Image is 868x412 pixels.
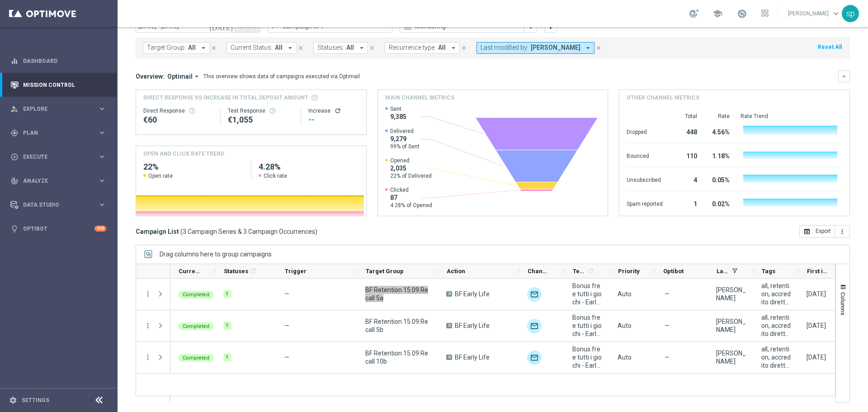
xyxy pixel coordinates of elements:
i: equalizer [10,57,19,65]
colored-tag: Completed [178,322,214,330]
div: track_changes Analyze keyboard_arrow_right [10,177,107,185]
i: more_vert [144,322,152,330]
i: keyboard_arrow_right [98,200,106,209]
span: — [665,290,670,298]
div: 16 Sep 2025, Tuesday [807,353,826,361]
i: person_search [10,105,19,113]
span: All [275,44,283,52]
span: BF Retention 15.09 Recall 5b [365,317,431,334]
span: Bonus free tutti i giochi - Early 1509 Recall 5a [572,282,602,306]
span: Direct Response VS Increase In Total Deposit Amount [143,94,308,102]
i: close [461,45,467,51]
button: more_vert [144,290,152,298]
div: Execute [10,153,98,161]
i: gps_fixed [10,129,19,137]
div: Optimail [527,350,542,365]
i: play_circle_outline [10,153,19,161]
h4: OPEN AND CLICK RATE TREND [143,150,224,158]
h2: 4.28% [259,161,359,172]
i: arrow_drop_down [449,44,458,52]
span: A [446,355,452,360]
div: Mission Control [10,73,106,97]
div: Test Response [228,107,293,114]
button: close [594,43,603,53]
div: Increase [308,107,359,114]
i: keyboard_arrow_down [841,73,847,80]
div: lightbulb Optibot +10 [10,225,107,232]
div: €60 [143,114,213,125]
div: 0.05% [708,172,730,186]
div: Unsubscribed [627,172,663,186]
span: BF Retention 15.09 Recall 5a [365,286,431,302]
span: Clicked [390,186,432,194]
i: close [369,45,375,51]
span: Opened [390,157,432,164]
span: 99% of Sent [390,143,420,150]
div: Optimail [527,319,542,333]
button: Last modified by: [PERSON_NAME] arrow_drop_down [476,42,594,54]
span: Completed [183,355,209,361]
i: [DATE] [209,22,234,30]
div: sp [842,5,859,22]
span: — [284,354,289,361]
button: more_vert [144,353,152,361]
span: Recurrence type: [389,44,436,52]
i: keyboard_arrow_right [98,104,106,113]
button: Current Status: All arrow_drop_down [226,42,297,54]
div: -- [308,114,359,125]
span: BF Early Life [455,290,490,298]
span: All [346,44,354,52]
h3: Overview: [136,72,165,81]
div: Rate Trend [741,113,842,120]
i: refresh [250,267,257,275]
a: Mission Control [23,73,106,97]
span: Sent [390,105,406,113]
span: All [438,44,446,52]
i: refresh [334,107,341,114]
div: This overview shows data of campaigns executed via Optimail [203,72,360,81]
span: Action [447,268,465,275]
span: Statuses: [317,44,344,52]
button: close [368,43,376,53]
i: track_changes [10,177,19,185]
span: Click rate [264,172,287,180]
span: Last modified by: [481,44,528,52]
span: ) [315,227,317,236]
img: Optimail [527,287,542,302]
span: 4.28% of Opened [390,202,432,209]
span: Channel [528,268,549,275]
button: Target Group: All arrow_drop_down [143,42,210,54]
span: Explore [23,106,98,112]
div: Analyze [10,177,98,185]
span: Auto [618,290,632,298]
div: Spam reported [627,196,663,210]
span: keyboard_arrow_down [831,9,841,19]
span: BF Early Life [455,353,490,361]
i: close [211,45,217,51]
span: Bonus free tutti i giochi - Early 1509 Recall 10b [572,345,602,369]
i: arrow_drop_down [193,72,201,81]
span: First in Range [807,268,829,275]
span: Last Modified By [717,268,728,275]
div: 4 [674,172,697,186]
span: — [284,290,289,298]
div: 110 [674,148,697,162]
span: Delivered [390,128,420,135]
div: person_search Explore keyboard_arrow_right [10,105,107,113]
button: equalizer Dashboard [10,57,107,65]
i: arrow_drop_down [584,44,592,52]
a: [PERSON_NAME]keyboard_arrow_down [787,7,842,20]
a: Settings [22,398,49,403]
span: Trigger [285,268,307,275]
div: 448 [674,124,697,138]
div: Data Studio [10,201,98,209]
button: gps_fixed Plan keyboard_arrow_right [10,129,107,137]
span: Open rate [148,172,173,180]
h4: Main channel metrics [385,94,454,102]
span: — [665,353,670,361]
div: 0.02% [708,196,730,210]
span: Completed [183,292,209,298]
